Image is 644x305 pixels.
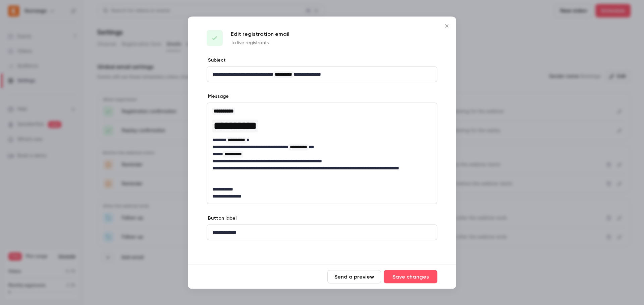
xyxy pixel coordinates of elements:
[327,270,381,283] button: Send a preview
[231,39,289,46] p: To live registrants
[231,30,289,38] p: Edit registration email
[440,19,453,32] button: Close
[207,215,236,221] label: Button label
[207,103,437,204] div: editor
[207,57,226,63] label: Subject
[207,225,437,240] div: editor
[207,67,437,82] div: editor
[207,93,229,99] label: Message
[384,270,437,283] button: Save changes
